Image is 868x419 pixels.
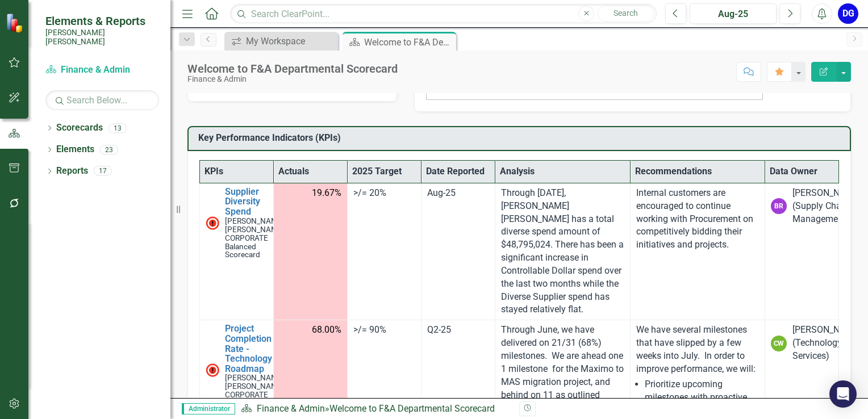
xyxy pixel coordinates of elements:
[225,373,285,416] span: [PERSON_NAME] [PERSON_NAME] CORPORATE Balanced Scorecard
[206,363,219,377] img: Not Meeting Target
[206,216,219,230] img: Below MIN Target
[225,324,285,374] a: Project Completion Rate - Technology Roadmap
[100,145,118,154] div: 23
[56,121,103,135] a: Scorecards
[501,324,624,414] p: Through June, we have delivered on 21/31 (68%) milestones. We are ahead one 1 milestone for the M...
[56,143,94,156] a: Elements
[630,183,765,320] td: Double-Click to Edit
[45,64,159,77] a: Finance & Admin
[694,7,773,21] div: Aug-25
[187,75,398,83] div: Finance & Admin
[636,324,759,375] p: We have several milestones that have slipped by a few weeks into July. In order to improve perfor...
[312,324,341,337] span: 68.00%
[6,13,26,33] img: ClearPoint Strategy
[353,187,386,198] span: >/= 20%
[348,183,422,320] td: Double-Click to Edit
[765,183,838,320] td: Double-Click to Edit
[771,198,787,214] div: BR
[200,183,274,320] td: Double-Click to Edit Right Click for Context Menu
[838,3,858,24] button: DG
[312,187,341,200] span: 19.67%
[225,216,285,259] span: [PERSON_NAME] [PERSON_NAME] CORPORATE Balanced Scorecard
[187,62,398,75] div: Welcome to F&A Departmental Scorecard
[45,90,159,110] input: Search Below...
[690,3,777,24] button: Aug-25
[329,403,495,414] div: Welcome to F&A Departmental Scorecard
[501,187,624,316] p: Through [DATE], [PERSON_NAME] [PERSON_NAME] has a total diverse spend amount of $48,795,024. Ther...
[230,4,657,24] input: Search ClearPoint...
[225,187,285,217] a: Supplier Diversity Spend
[427,187,489,200] div: Aug-25
[427,324,489,337] div: Q2-25
[636,187,759,252] p: Internal customers are encouraged to continue working with Procurement on competitively bidding t...
[94,166,112,176] div: 17
[829,380,857,408] div: Open Intercom Messenger
[771,336,787,351] div: CW
[56,165,88,178] a: Reports
[597,6,654,22] button: Search
[45,28,159,47] small: [PERSON_NAME] [PERSON_NAME]
[108,123,127,133] div: 13
[241,403,511,416] div: »
[257,403,325,414] a: Finance & Admin
[246,34,335,48] div: My Workspace
[364,35,453,49] div: Welcome to F&A Departmental Scorecard
[495,183,630,320] td: Double-Click to Edit
[45,14,159,28] span: Elements & Reports
[614,9,638,18] span: Search
[182,403,235,414] span: Administrator
[227,34,335,48] a: My Workspace
[353,324,386,335] span: >/= 90%
[792,324,861,363] div: [PERSON_NAME] (Technology Services)
[198,133,844,143] h3: Key Performance Indicators (KPIs)
[792,187,861,226] div: [PERSON_NAME] (Supply Chain Management)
